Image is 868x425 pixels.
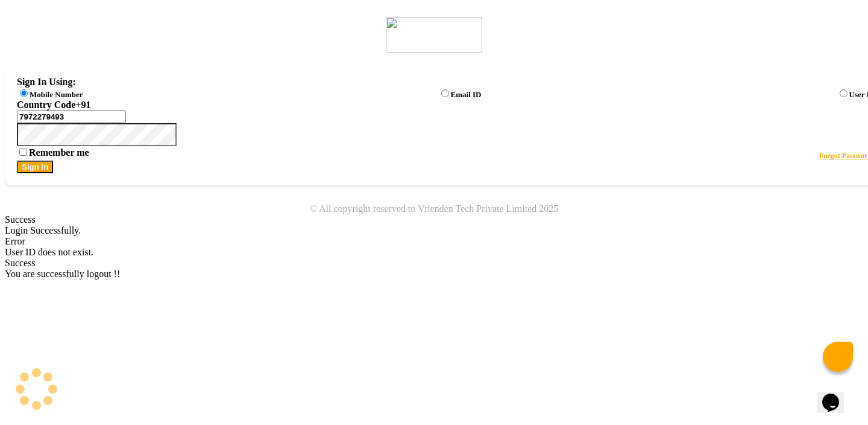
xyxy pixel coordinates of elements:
[17,161,53,173] button: Sign In
[17,77,76,87] label: Sign In Using:
[5,258,863,269] div: Success
[5,269,863,280] div: You are successfully logout !!
[17,110,126,123] input: Username
[5,236,863,247] div: Error
[19,148,27,156] input: Remember me
[30,90,83,99] label: Mobile Number
[386,17,482,53] img: logo1.svg
[17,123,177,146] input: Username
[817,377,856,413] iframe: chat widget
[5,214,863,225] div: Success
[5,225,863,236] div: Login Successfully.
[5,247,863,258] div: User ID does not exist.
[17,147,89,158] label: Remember me
[5,203,863,214] div: © All copyright reserved to Vrienden Tech Private Limited 2025
[451,90,482,99] label: Email ID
